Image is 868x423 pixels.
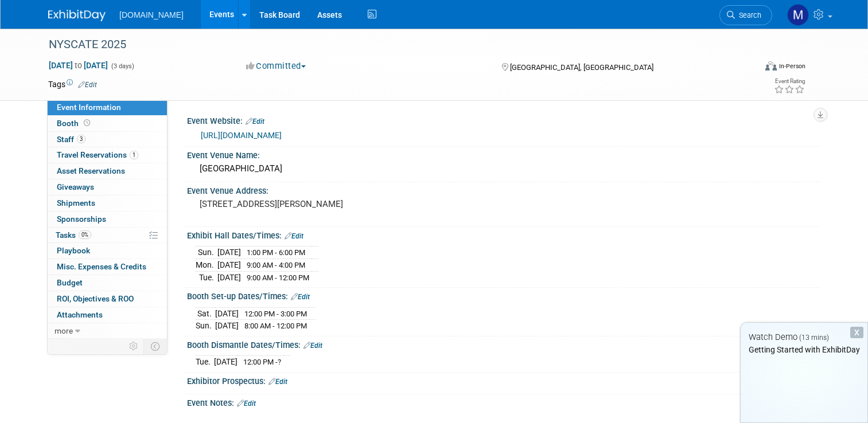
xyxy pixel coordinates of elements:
span: ? [278,358,281,366]
span: ROI, Objectives & ROO [57,294,134,303]
span: 9:00 AM - 4:00 PM [247,261,305,269]
a: more [48,323,167,339]
div: Getting Started with ExhibitDay [741,344,867,355]
td: Personalize Event Tab Strip [124,339,144,354]
a: Edit [246,117,264,126]
a: Misc. Expenses & Credits [48,259,167,275]
div: Exhibitor Prospectus: [187,373,820,387]
span: 12:00 PM - 3:00 PM [244,310,307,318]
div: Event Notes: [187,394,820,409]
a: Attachments [48,307,167,323]
div: Exhibit Hall Dates/Times: [187,227,820,242]
span: 1 [130,151,138,159]
td: Sun. [196,246,217,259]
a: Event Information [48,100,167,115]
span: Shipments [57,198,95,207]
td: Tue. [196,271,217,283]
span: Budget [57,278,83,287]
img: Format-Inperson.png [765,61,777,70]
a: Travel Reservations1 [48,147,167,163]
a: Asset Reservations [48,163,167,179]
a: Giveaways [48,179,167,195]
a: [URL][DOMAIN_NAME] [201,131,282,140]
span: Asset Reservations [57,166,125,175]
span: Booth [57,119,92,128]
span: [DOMAIN_NAME] [119,10,184,19]
a: Playbook [48,243,167,258]
span: Staff [57,135,85,144]
a: Edit [237,399,256,408]
a: Tasks0% [48,228,167,243]
td: Sun. [196,320,215,332]
pre: [STREET_ADDRESS][PERSON_NAME] [200,199,438,209]
a: Shipments [48,195,167,211]
span: Playbook [57,246,90,255]
td: [DATE] [214,356,238,368]
span: 1:00 PM - 6:00 PM [247,248,305,257]
span: Search [735,11,761,19]
div: Watch Demo [741,331,867,343]
td: [DATE] [217,259,241,272]
a: Edit [285,232,303,240]
div: NYSCATE 2025 [45,34,741,55]
span: 9:00 AM - 12:00 PM [247,273,309,282]
td: Sat. [196,307,215,320]
td: [DATE] [217,246,241,259]
span: Travel Reservations [57,150,138,159]
img: ExhibitDay [48,10,106,21]
a: Booth [48,116,167,131]
a: ROI, Objectives & ROO [48,291,167,307]
a: Edit [291,293,310,301]
td: Mon. [196,259,217,272]
span: 3 [77,135,85,143]
td: [DATE] [217,271,241,283]
img: Mark Triftshauser [787,4,809,26]
td: [DATE] [215,307,239,320]
span: Sponsorships [57,214,106,224]
td: [DATE] [215,320,239,332]
div: Dismiss [850,327,863,338]
span: Tasks [56,230,91,240]
span: (13 mins) [799,334,829,342]
div: Booth Set-up Dates/Times: [187,288,820,303]
div: Event Rating [774,79,805,84]
td: Tags [48,79,97,90]
div: Event Venue Name: [187,147,820,161]
div: Event Format [694,60,805,77]
div: [GEOGRAPHIC_DATA] [196,160,811,178]
span: 8:00 AM - 12:00 PM [244,322,307,330]
button: Committed [242,60,310,72]
span: Attachments [57,310,103,319]
span: (3 days) [110,62,134,70]
span: Booth not reserved yet [81,119,92,127]
a: Staff3 [48,132,167,147]
a: Edit [268,378,287,386]
td: Toggle Event Tabs [144,339,168,354]
span: Misc. Expenses & Credits [57,262,146,271]
span: [GEOGRAPHIC_DATA], [GEOGRAPHIC_DATA] [510,63,653,72]
td: Tue. [196,356,214,368]
span: Giveaways [57,182,94,191]
div: Booth Dismantle Dates/Times: [187,336,820,351]
span: [DATE] [DATE] [48,60,108,70]
div: Event Venue Address: [187,182,820,197]
div: Event Website: [187,112,820,127]
span: to [73,61,84,70]
a: Edit [78,81,97,89]
a: Edit [303,342,322,350]
a: Budget [48,275,167,291]
a: Sponsorships [48,211,167,227]
span: Event Information [57,103,121,112]
span: 0% [79,230,91,239]
a: Search [719,5,772,25]
span: more [55,326,73,335]
span: 12:00 PM - [243,358,281,366]
div: In-Person [779,62,805,70]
